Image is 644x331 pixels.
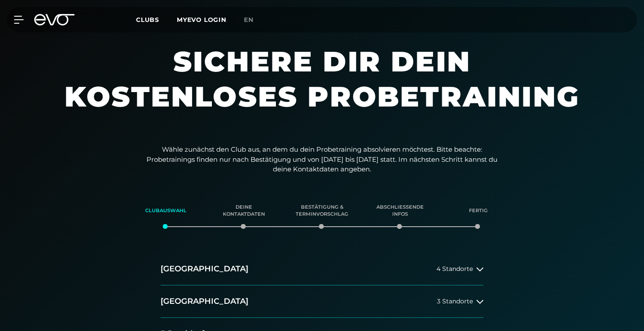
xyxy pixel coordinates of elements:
[294,199,350,223] div: Bestätigung & Terminvorschlag
[436,266,473,272] span: 4 Standorte
[147,145,497,174] p: Wähle zunächst den Club aus, an dem du dein Probetraining absolvieren möchtest. Bitte beachte: Pr...
[177,16,226,24] a: MYEVO LOGIN
[136,15,177,24] a: Clubs
[161,263,248,274] h2: [GEOGRAPHIC_DATA]
[161,285,483,318] button: [GEOGRAPHIC_DATA]3 Standorte
[138,199,194,223] div: Clubauswahl
[372,199,428,223] div: Abschließende Infos
[216,199,272,223] div: Deine Kontaktdaten
[244,16,254,24] span: en
[244,15,264,25] a: en
[136,16,159,24] span: Clubs
[437,298,473,305] span: 3 Standorte
[59,44,585,132] h1: Sichere dir dein kostenloses Probetraining
[161,253,483,285] button: [GEOGRAPHIC_DATA]4 Standorte
[161,296,248,307] h2: [GEOGRAPHIC_DATA]
[450,199,506,223] div: Fertig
